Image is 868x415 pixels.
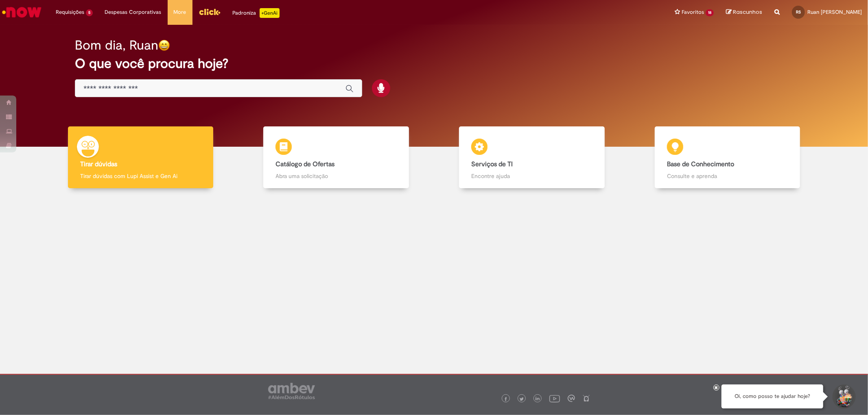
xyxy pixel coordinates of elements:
p: +GenAi [260,8,280,18]
img: logo_footer_ambev_rotulo_gray.png [268,383,315,399]
span: 5 [86,9,93,16]
p: Tirar dúvidas com Lupi Assist e Gen Ai [80,172,201,180]
div: Oi, como posso te ajudar hoje? [722,385,823,408]
h2: Bom dia, Ruan [75,38,158,52]
span: Rascunhos [733,8,762,16]
a: Base de Conhecimento Consulte e aprenda [630,126,825,189]
img: happy-face.png [158,39,170,51]
b: Tirar dúvidas [80,160,117,168]
p: Encontre ajuda [471,172,592,180]
h2: O que você procura hoje? [75,56,793,71]
div: Padroniza [233,8,280,18]
b: Catálogo de Ofertas [275,160,335,168]
b: Serviços de TI [471,160,513,168]
button: Iniciar Conversa de Suporte [831,385,856,409]
span: Favoritos [682,8,704,16]
p: Consulte e aprenda [667,172,788,180]
span: Ruan [PERSON_NAME] [807,9,862,15]
span: More [174,8,186,16]
img: logo_footer_linkedin.png [536,397,540,402]
img: click_logo_yellow_360x200.png [199,6,221,18]
img: logo_footer_naosei.png [583,395,590,402]
b: Base de Conhecimento [667,160,734,168]
span: RS [796,9,801,15]
span: Despesas Corporativas [105,8,162,16]
img: logo_footer_twitter.png [520,397,524,401]
a: Tirar dúvidas Tirar dúvidas com Lupi Assist e Gen Ai [43,126,238,189]
img: ServiceNow [1,4,43,20]
a: Catálogo de Ofertas Abra uma solicitação [238,126,434,189]
span: 18 [706,9,714,16]
p: Abra uma solicitação [275,172,396,180]
img: logo_footer_youtube.png [549,393,560,404]
a: Rascunhos [726,9,762,16]
a: Serviços de TI Encontre ajuda [434,126,630,189]
span: Requisições [56,8,84,16]
img: logo_footer_facebook.png [504,397,508,401]
img: logo_footer_workplace.png [568,395,575,402]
